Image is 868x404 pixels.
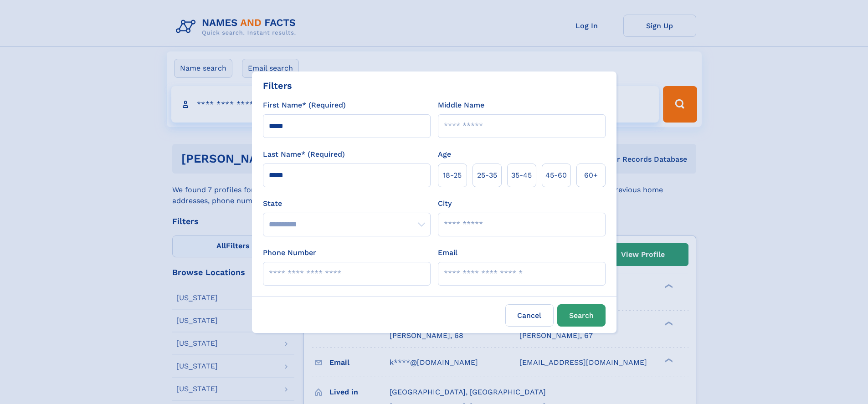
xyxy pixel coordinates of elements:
label: Last Name* (Required) [263,149,345,160]
span: 35‑45 [511,170,532,181]
label: First Name* (Required) [263,100,346,111]
label: Phone Number [263,247,316,258]
label: Cancel [505,304,554,327]
div: Filters [263,79,292,92]
span: 25‑35 [477,170,497,181]
span: 60+ [584,170,598,181]
span: 18‑25 [443,170,462,181]
label: Middle Name [438,100,484,111]
span: 45‑60 [545,170,567,181]
label: Email [438,247,457,258]
label: City [438,198,452,209]
label: Age [438,149,451,160]
label: State [263,198,431,209]
button: Search [557,304,606,327]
